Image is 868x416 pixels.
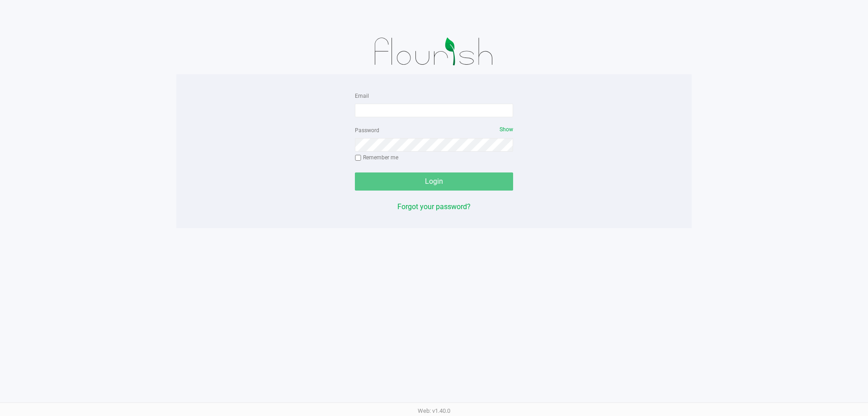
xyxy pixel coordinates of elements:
label: Password [355,126,379,134]
label: Email [355,92,369,100]
span: Show [500,126,513,133]
input: Remember me [355,155,361,161]
span: Web: v1.40.0 [418,407,450,414]
button: Forgot your password? [397,201,471,212]
label: Remember me [355,153,398,162]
